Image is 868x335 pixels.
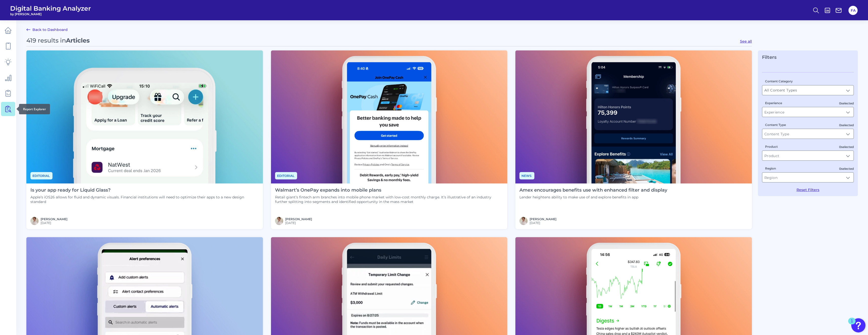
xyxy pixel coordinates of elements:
[30,217,39,225] img: MIchael McCaw
[762,129,854,139] input: Content Type
[519,195,667,199] p: Lender heightens ability to make use of and explore benefits in app
[30,173,52,178] a: Editorial
[275,195,503,204] p: Retail giant’s fintech arm branches into mobile phone market with low-cost monthly charge. It’s i...
[519,188,667,193] h4: Amex encourages benefits use with enhanced filter and display
[26,27,68,33] a: Back to Dashboard
[519,173,534,178] a: News
[10,5,91,12] span: Digital Banking Analyzer
[851,321,853,328] div: 1
[275,217,283,225] img: MIchael McCaw
[762,107,854,117] input: Experience
[285,221,312,225] span: [DATE]
[275,172,297,179] span: Editorial
[26,37,90,44] div: 419 results in
[762,173,854,182] input: Region
[851,318,865,332] button: Open Resource Center, 1 new notification
[762,54,776,60] span: Filters
[765,123,786,127] label: Content Type
[530,217,556,221] a: [PERSON_NAME]
[30,195,259,204] p: Apple’s iOS26 allows for fluid and dynamic visuals. Financial institutions will need to optimize ...
[765,79,793,83] label: Content Category
[519,172,534,179] span: News
[41,217,67,221] a: [PERSON_NAME]
[848,6,858,15] button: FA
[765,101,782,105] label: Experience
[41,221,67,225] span: [DATE]
[765,166,776,170] label: Region
[30,188,259,193] h4: Is your app ready for Liquid Glass?
[762,151,854,160] input: Product
[275,173,297,178] a: Editorial
[530,221,556,225] span: [DATE]
[797,188,819,192] button: Reset Filters
[66,37,90,44] span: Articles
[26,50,263,183] img: Editorial - Phone Zoom In.png
[740,39,752,44] button: See all
[30,172,52,179] span: Editorial
[285,217,312,221] a: [PERSON_NAME]
[515,50,752,183] img: News - Phone (4).png
[10,12,91,16] span: by [PERSON_NAME]
[765,145,778,148] label: Product
[519,217,528,225] img: MIchael McCaw
[275,188,503,193] h4: Walmart’s OnePay expands into mobile plans
[271,50,508,183] img: News - Phone (3).png
[19,104,50,114] div: Report Explorer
